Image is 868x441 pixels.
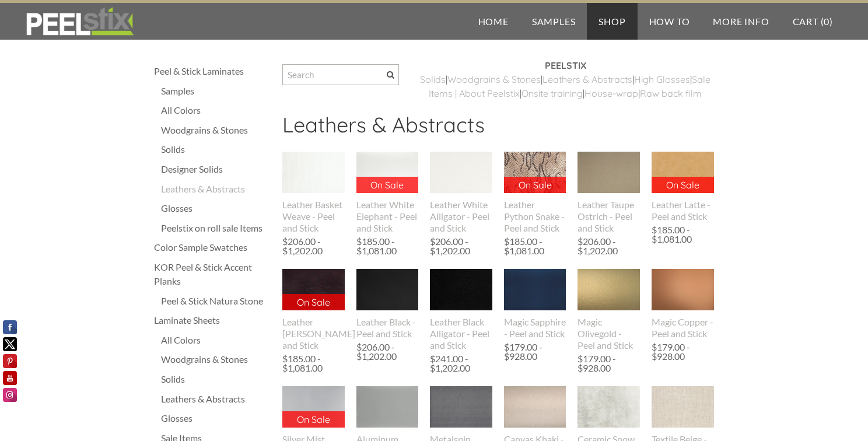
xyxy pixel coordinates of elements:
[430,269,492,310] img: s832171791223022656_p511_i1_w400.jpeg
[356,269,419,339] a: Leather Black - Peel and Stick
[652,177,714,193] p: On Sale
[356,152,419,193] img: s832171791223022656_p517_i1_w400.jpeg
[584,87,638,99] a: House-wrap
[504,177,566,193] p: On Sale
[430,237,489,256] div: $206.00 - $1,202.00
[583,87,584,99] span: |
[504,199,566,234] div: Leather Python Snake - Peel and Stick
[356,152,419,233] a: On Sale Leather White Elephant - Peel and Stick
[504,237,566,256] div: $185.00 - $1,081.00
[161,372,271,386] a: Solids
[632,73,634,85] span: |
[701,3,780,40] a: More Info
[356,342,416,361] div: $206.00 - $1,202.00
[161,352,271,366] div: Woodgrains & Stones
[154,313,271,327] a: Laminate Sheets
[387,71,394,79] span: Search
[161,294,271,308] a: Peel & Stick Natura Stone
[430,152,492,233] a: Leather White Alligator - Peel and Stick
[504,269,566,310] img: s832171791223022656_p524_i1_w400.jpeg
[521,87,583,99] a: Onsite training
[652,152,714,222] a: On Sale Leather Latte - Peel and Stick
[430,269,492,351] a: Leather Black Alligator - Peel and Stick
[282,237,342,256] div: $206.00 - $1,202.00
[430,386,492,428] img: s832171791223022656_p772_i2_w640.jpeg
[577,269,640,351] a: Magic Olivegold - Peel and Stick
[536,73,541,85] a: s
[154,64,271,78] a: Peel & Stick Laminates
[504,342,563,361] div: $179.00 - $928.00
[447,73,536,85] a: Woodgrains & Stone
[652,199,714,222] div: Leather Latte - Peel and Stick
[420,73,446,85] a: ​Solids
[504,316,566,339] div: Magic Sapphire - Peel and Stick
[634,73,690,85] a: High Glosses
[577,354,637,373] div: $179.00 - $928.00
[541,73,542,85] span: |
[282,64,399,85] input: Search
[638,87,640,99] span: |
[282,152,345,233] a: Leather Basket Weave - Peel and Stick
[577,316,640,351] div: Magic Olivegold - Peel and Stick
[467,3,520,40] a: Home
[577,199,640,234] div: Leather Taupe Ostrich - Peel and Stick
[430,199,492,234] div: Leather White Alligator - Peel and Stick
[652,225,714,244] div: $185.00 - $1,081.00
[504,269,566,339] a: Magic Sapphire - Peel and Stick
[446,73,447,85] span: |
[356,269,419,310] img: s832171791223022656_p510_i1_w400.jpeg
[161,142,271,156] div: Solids
[161,201,271,215] a: Glosses
[690,73,692,85] span: |
[282,411,345,428] p: On Sale
[356,316,419,339] div: Leather Black - Peel and Stick
[356,237,419,256] div: $185.00 - $1,081.00
[161,182,271,196] a: Leathers & Abstracts
[824,16,829,27] span: 0
[356,199,419,234] div: Leather White Elephant - Peel and Stick
[430,152,492,193] img: s832171791223022656_p516_i1_w400.jpeg
[545,60,586,71] strong: PEELSTIX
[282,354,345,373] div: $185.00 - $1,081.00
[161,103,271,117] a: All Colors
[430,316,492,351] div: Leather Black Alligator - Peel and Stick
[504,152,566,233] a: On Sale Leather Python Snake - Peel and Stick
[577,268,640,312] img: s832171791223022656_p951_i1_w2100.png
[652,152,714,193] img: s832171791223022656_p513_i1_w400.jpeg
[504,386,566,428] img: s832171791223022656_p469_i1_w400.jpeg
[282,152,345,193] img: s832171791223022656_p467_i1_w400.jpeg
[161,411,271,425] a: Glosses
[161,392,271,406] a: Leathers & Abstracts
[161,162,271,176] div: Designer Solids
[781,3,845,40] a: Cart (0)
[282,112,714,146] h2: Leathers & Abstracts
[652,316,714,339] div: Magic Copper - Peel and Stick
[154,260,271,288] a: KOR Peel & Stick Accent Planks
[161,333,271,347] a: All Colors
[282,269,345,351] a: On Sale Leather [PERSON_NAME] and Stick
[154,240,271,254] div: Color Sample Swatches
[161,221,271,235] a: Peelstix on roll sale Items
[587,3,637,40] a: Shop
[577,237,637,256] div: $206.00 - $1,202.00
[282,269,345,310] img: s832171791223022656_p512_i1_w400.jpeg
[628,73,632,85] a: s
[542,73,628,85] a: Leathers & Abstract
[520,87,521,99] span: |
[161,84,271,98] a: Samples
[577,152,640,193] img: s832171791223022656_p515_i1_w400.jpeg
[161,123,271,137] a: Woodgrains & Stones
[652,342,711,361] div: $179.00 - $928.00
[638,3,702,40] a: How To
[356,386,419,428] img: s832171791223022656_p464_i1_w400.jpeg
